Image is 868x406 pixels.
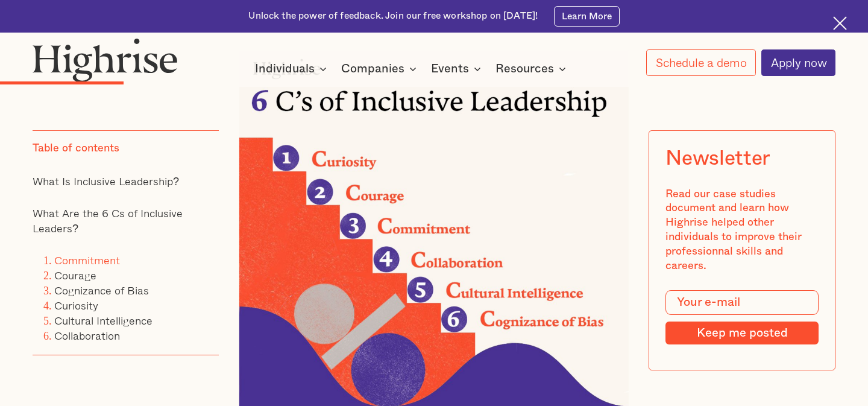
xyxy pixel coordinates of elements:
[833,16,847,30] img: Cross icon
[255,62,330,76] div: Individuals
[33,38,178,82] img: Highrise logo
[33,142,119,156] div: Table of contents
[495,62,570,76] div: Resources
[255,62,315,76] div: Individuals
[54,312,153,329] a: Cultural Intelligence
[54,252,120,268] a: Commitment
[341,62,420,76] div: Companies
[54,267,96,284] a: Courage
[431,62,469,76] div: Events
[33,204,183,236] a: What Are the 6 Cs of Inclusive Leaders?
[666,290,819,344] form: Modal Form
[33,172,179,189] a: What Is Inclusive Leadership?
[341,62,404,76] div: Companies
[666,187,819,274] div: Read our case studies document and learn how Highrise helped other individuals to improve their p...
[248,10,538,22] div: Unlock the power of feedback. Join our free workshop on [DATE]!
[666,290,819,315] input: Your e-mail
[54,327,120,344] a: Collaboration
[431,62,485,76] div: Events
[54,282,149,299] a: Cognizance of Bias
[54,297,98,314] a: Curiosity
[495,62,554,76] div: Resources
[761,49,835,76] a: Apply now
[646,49,755,76] a: Schedule a demo
[666,147,771,171] div: Newsletter
[666,322,819,344] input: Keep me posted
[554,6,619,27] a: Learn More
